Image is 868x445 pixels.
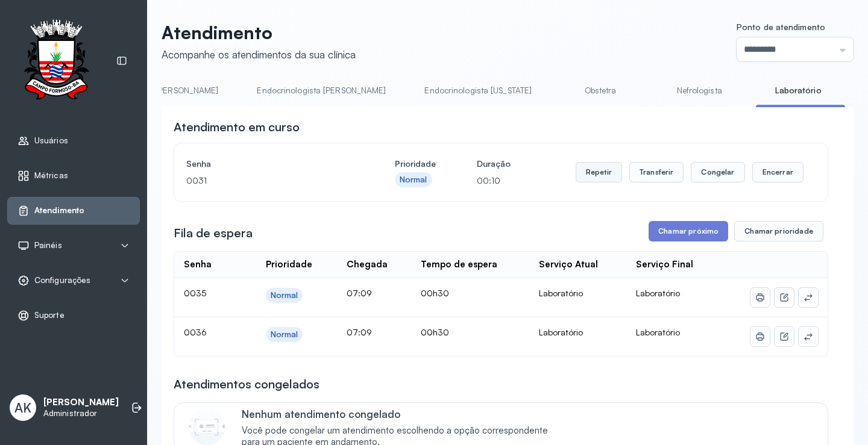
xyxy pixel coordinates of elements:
span: Atendimento [34,205,84,216]
a: Obstetra [558,81,643,101]
span: 0035 [184,288,206,298]
div: Normal [271,329,298,340]
a: Laboratório [756,81,840,101]
h3: Atendimentos congelados [174,376,319,393]
h4: Prioridade [395,155,436,172]
span: 07:09 [347,327,372,337]
div: Prioridade [266,259,312,270]
img: Logotipo do estabelecimento [13,19,99,103]
p: Nenhum atendimento congelado [242,408,561,420]
a: Usuários [17,135,130,147]
a: Nefrologista [657,81,741,101]
p: [PERSON_NAME] [43,397,119,408]
span: Ponto de atendimento [737,22,825,32]
span: Suporte [34,310,64,320]
span: 07:09 [347,288,372,298]
a: Métricas [17,170,130,182]
h3: Atendimento em curso [174,119,300,135]
button: Chamar prioridade [734,221,823,241]
button: Chamar próximo [649,221,728,241]
p: Atendimento [162,22,356,43]
img: Imagem de CalloutCard [189,409,225,445]
span: Métricas [34,170,68,181]
h4: Senha [186,155,354,172]
div: Normal [271,290,298,300]
button: Congelar [691,162,744,182]
span: Laboratório [636,288,680,298]
span: Painéis [34,240,62,251]
button: Repetir [576,162,622,182]
div: Laboratório [539,327,616,338]
button: Encerrar [752,162,804,182]
div: Serviço Atual [539,259,598,270]
div: Normal [400,175,427,185]
button: Transferir [629,162,684,182]
div: Tempo de espera [421,259,497,270]
span: Laboratório [636,327,680,337]
h4: Duração [477,155,511,172]
span: Usuários [34,135,68,146]
a: Atendimento [17,205,130,217]
span: 0036 [184,327,207,337]
p: Administrador [43,408,119,419]
div: Laboratório [539,288,616,299]
div: Senha [184,259,212,270]
span: Configurações [34,275,90,285]
div: Serviço Final [636,259,693,270]
div: Acompanhe os atendimentos da sua clínica [162,48,356,61]
p: 0031 [186,172,354,189]
p: 00:10 [477,172,511,189]
a: Endocrinologista [US_STATE] [412,81,544,101]
a: Endocrinologista [PERSON_NAME] [245,81,398,101]
span: 00h30 [421,288,449,298]
span: 00h30 [421,327,449,337]
div: Chegada [347,259,388,270]
h3: Fila de espera [174,225,253,241]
